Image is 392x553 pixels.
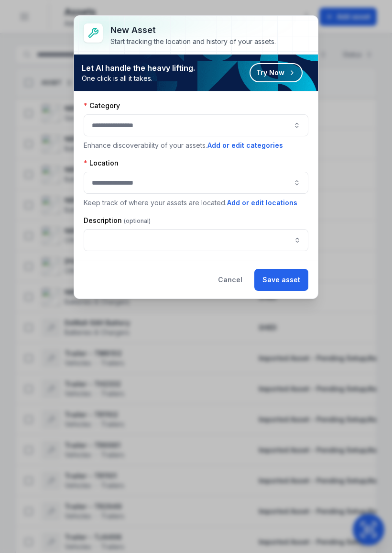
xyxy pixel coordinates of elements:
p: Enhance discoverability of your assets. [84,140,308,151]
button: Add or edit categories [207,140,283,151]
label: Location [84,158,119,168]
strong: Let AI handle the heavy lifting. [82,62,195,74]
p: Keep track of where your assets are located. [84,198,308,208]
button: Add or edit locations [227,198,298,208]
span: One click is all it takes. [82,74,195,83]
button: Try Now [250,63,303,82]
button: Save asset [254,269,308,291]
label: Description [84,216,151,225]
button: Cancel [210,269,250,291]
div: Start tracking the location and history of your assets. [110,37,276,46]
label: Category [84,101,120,111]
input: asset-add:description-label [84,229,308,251]
h3: New asset [110,23,276,37]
